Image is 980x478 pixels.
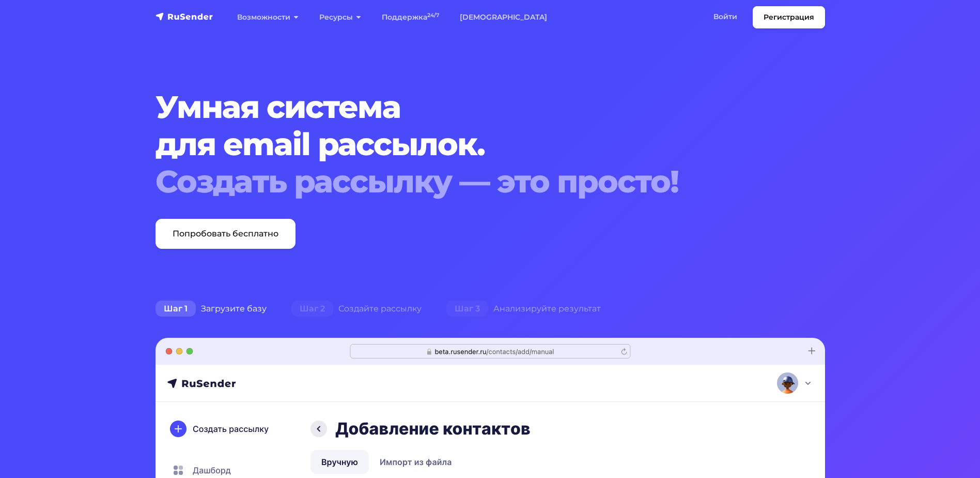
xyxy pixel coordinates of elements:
h1: Умная система для email рассылок. [155,88,768,200]
sup: 24/7 [427,12,439,19]
a: Войти [703,6,748,27]
span: Шаг 2 [291,301,333,317]
div: Загрузите базу [143,298,279,319]
a: [DEMOGRAPHIC_DATA] [449,7,557,28]
span: Шаг 1 [155,301,196,317]
div: Создайте рассылку [279,298,434,319]
img: RuSender [155,11,213,22]
a: Поддержка24/7 [371,7,449,28]
div: Анализируйте результат [434,298,613,319]
a: Попробовать бесплатно [155,219,295,249]
div: Создать рассылку — это просто! [155,163,768,200]
a: Регистрация [753,6,825,28]
span: Шаг 3 [446,301,488,317]
a: Ресурсы [309,7,371,28]
a: Возможности [227,7,309,28]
